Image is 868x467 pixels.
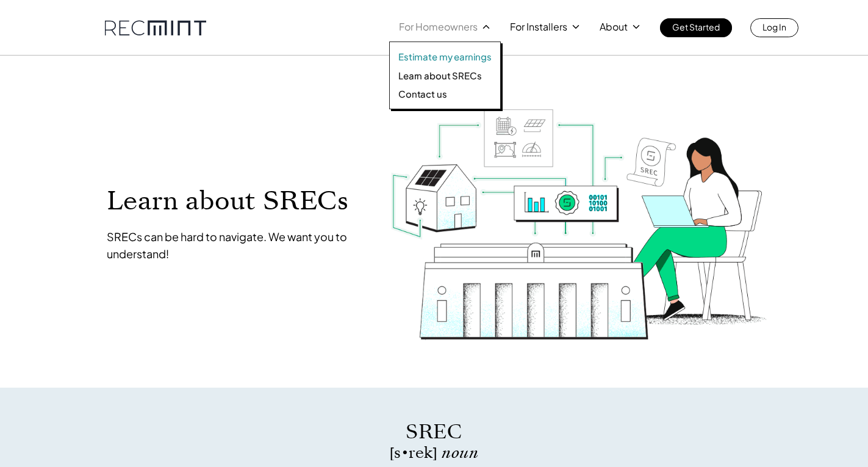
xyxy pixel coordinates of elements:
[442,442,478,463] span: noun
[660,18,732,37] a: Get Started
[399,18,478,35] p: For Homeowners
[107,187,367,214] p: Learn about SRECs
[750,18,798,37] a: Log In
[398,88,447,100] p: Contact us
[510,18,567,35] p: For Installers
[236,418,633,446] p: SREC
[672,18,720,35] p: Get Started
[398,51,492,63] a: Estimate my earnings
[236,446,633,460] p: [s • rek]
[762,18,786,35] p: Log In
[600,18,628,35] p: About
[107,228,367,262] p: SRECs can be hard to navigate. We want you to understand!
[398,70,492,82] a: Learn about SRECs
[398,88,492,100] a: Contact us
[398,70,481,82] p: Learn about SRECs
